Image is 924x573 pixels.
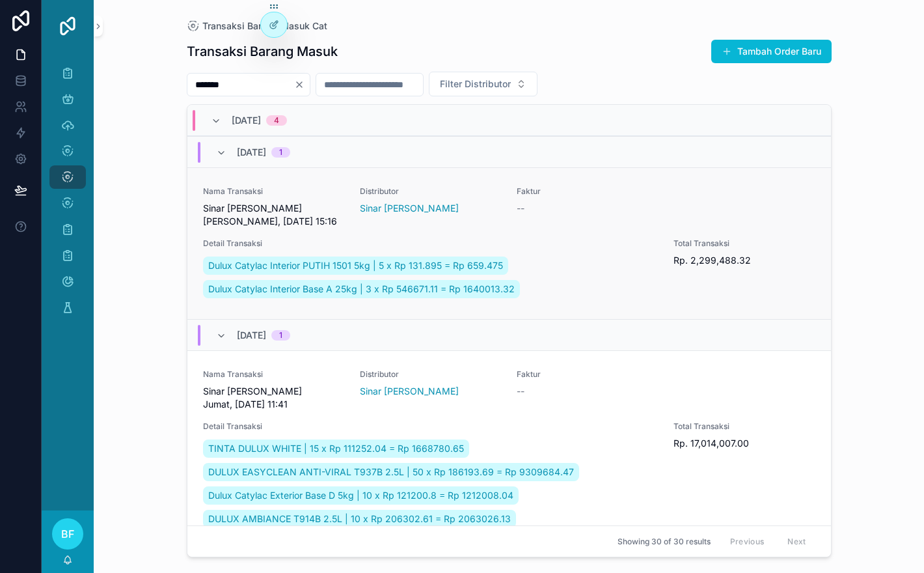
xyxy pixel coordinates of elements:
div: 4 [274,115,279,126]
span: DULUX EASYCLEAN ANTI-VIRAL T937B 2.5L | 50 x Rp 186193.69 = Rp 9309684.47 [208,466,574,479]
span: Sinar [PERSON_NAME] [PERSON_NAME], [DATE] 15:16 [203,202,344,228]
a: Nama TransaksiSinar [PERSON_NAME] Jumat, [DATE] 11:41DistributorSinar [PERSON_NAME]Faktur--Detail... [187,350,831,572]
a: Dulux Catylac Interior PUTIH 1501 5kg | 5 x Rp 131.895 = Rp 659.475 [203,257,508,275]
img: App logo [57,16,78,36]
button: Select Button [429,72,537,96]
button: Tambah Order Baru [711,40,832,63]
a: DULUX AMBIANCE T914B 2.5L | 10 x Rp 206302.61 = Rp 2063026.13 [203,510,516,528]
span: Detail Transaksi [203,238,659,249]
a: DULUX EASYCLEAN ANTI-VIRAL T937B 2.5L | 50 x Rp 186193.69 = Rp 9309684.47 [203,463,579,481]
span: [DATE] [232,114,261,127]
a: Sinar [PERSON_NAME] [360,385,459,398]
span: Distributor [360,369,501,380]
a: Transaksi Barang Masuk Cat [187,20,327,33]
span: Distributor [360,186,501,197]
a: Dulux Catylac Interior Base A 25kg | 3 x Rp 546671.11 = Rp 1640013.32 [203,280,520,298]
a: TINTA DULUX WHITE | 15 x Rp 111252.04 = Rp 1668780.65 [203,440,469,458]
span: Faktur [517,369,658,380]
h1: Transaksi Barang Masuk [187,42,338,61]
span: Nama Transaksi [203,369,344,380]
span: Transaksi Barang Masuk Cat [202,20,327,33]
span: Total Transaksi [673,421,815,432]
div: scrollable content [42,52,94,336]
span: Total Transaksi [673,238,815,249]
span: Showing 30 of 30 results [618,537,711,547]
span: Sinar [PERSON_NAME] Jumat, [DATE] 11:41 [203,385,344,411]
span: Rp. 2,299,488.32 [673,254,815,267]
span: BF [61,526,74,542]
a: Sinar [PERSON_NAME] [360,202,459,215]
span: DULUX AMBIANCE T914B 2.5L | 10 x Rp 206302.61 = Rp 2063026.13 [208,512,511,525]
span: -- [517,385,524,398]
span: TINTA DULUX WHITE | 15 x Rp 111252.04 = Rp 1668780.65 [208,442,464,455]
span: Filter Distributor [440,77,511,91]
button: Clear [294,79,310,90]
span: Dulux Catylac Exterior Base D 5kg | 10 x Rp 121200.8 = Rp 1212008.04 [208,489,513,502]
span: [DATE] [237,329,266,342]
span: Detail Transaksi [203,421,659,432]
a: Dulux Catylac Exterior Base D 5kg | 10 x Rp 121200.8 = Rp 1212008.04 [203,486,519,505]
span: -- [517,202,524,215]
div: 1 [279,330,282,341]
div: 1 [279,147,282,158]
span: Dulux Catylac Interior Base A 25kg | 3 x Rp 546671.11 = Rp 1640013.32 [208,283,515,296]
span: Dulux Catylac Interior PUTIH 1501 5kg | 5 x Rp 131.895 = Rp 659.475 [208,259,503,272]
span: [DATE] [237,146,266,159]
span: Rp. 17,014,007.00 [673,437,815,450]
a: Nama TransaksiSinar [PERSON_NAME] [PERSON_NAME], [DATE] 15:16DistributorSinar [PERSON_NAME]Faktur... [187,167,831,319]
span: Nama Transaksi [203,186,344,197]
span: Faktur [517,186,658,197]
